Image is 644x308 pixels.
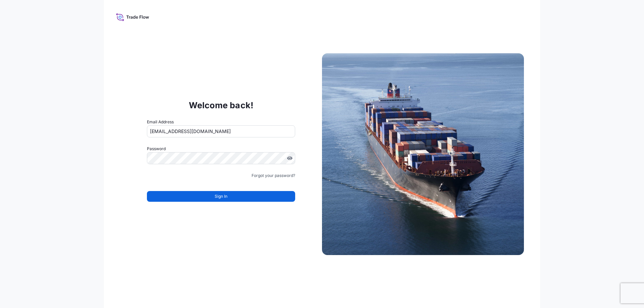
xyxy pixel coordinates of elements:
[147,125,295,137] input: example@gmail.com
[252,172,295,179] a: Forgot your password?
[189,100,254,111] p: Welcome back!
[147,145,295,152] label: Password
[147,191,295,202] button: Sign In
[287,156,292,161] button: Show password
[215,193,227,200] span: Sign In
[147,119,174,125] label: Email Address
[322,53,524,255] img: Ship illustration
